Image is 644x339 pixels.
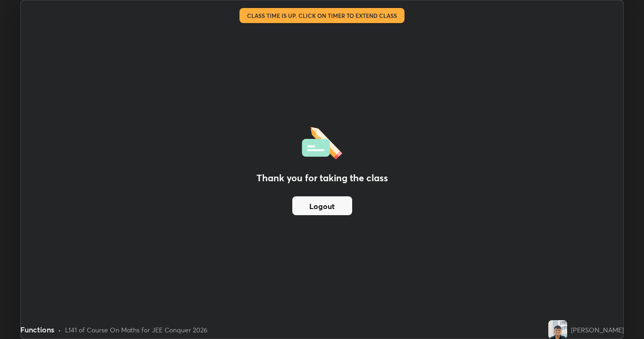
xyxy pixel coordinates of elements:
div: [PERSON_NAME] [571,325,624,335]
div: L141 of Course On Maths for JEE Conquer 2026 [65,325,207,335]
img: 7db77c1a745348f4aced13ee6fc2ebb3.jpg [548,320,567,339]
div: • [58,325,61,335]
img: offlineFeedback.1438e8b3.svg [302,124,342,160]
div: Functions [20,324,54,335]
button: Logout [292,196,352,215]
h2: Thank you for taking the class [256,171,388,185]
